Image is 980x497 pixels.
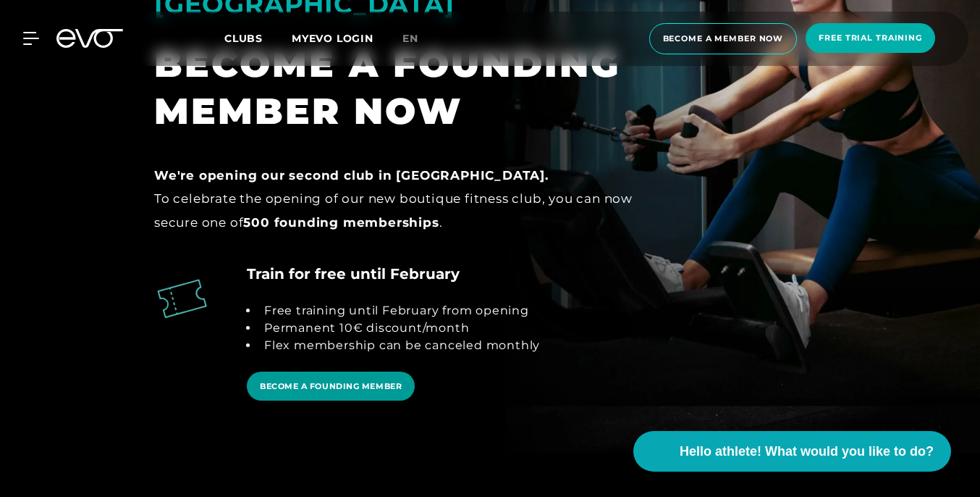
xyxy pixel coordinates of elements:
[402,32,418,45] font: en
[260,381,402,391] font: BECOME A FOUNDING MEMBER
[247,265,460,283] font: Train for free until February
[154,42,620,133] font: BECOME A FOUNDING MEMBER NOW
[292,32,373,45] a: MYEVO LOGIN
[264,321,469,335] font: Permanent 10€ discount/month
[264,338,540,352] font: Flex membership can be canceled monthly
[154,191,633,229] font: To celebrate the opening of our new boutique fitness club, you can now secure one of
[819,33,922,43] font: Free trial training
[633,431,951,472] button: Hello athlete! What would you like to do?
[680,444,934,459] font: Hello athlete! What would you like to do?
[801,23,939,54] a: Free trial training
[439,215,443,230] font: .
[224,31,292,45] a: Clubs
[224,32,263,45] font: Clubs
[663,33,784,43] font: Become a member now
[645,23,802,54] a: Become a member now
[243,215,439,230] font: 500 founding memberships
[402,30,436,47] a: en
[247,372,415,401] a: BECOME A FOUNDING MEMBER
[154,168,549,183] font: We're opening our second club in [GEOGRAPHIC_DATA].
[264,304,529,317] font: Free training until February from opening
